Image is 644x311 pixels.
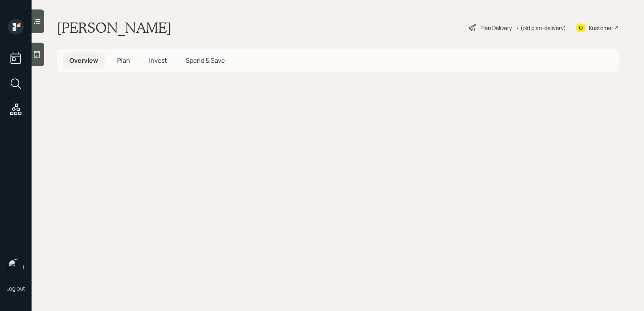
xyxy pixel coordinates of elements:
[589,24,613,32] div: Kustomer
[117,56,130,65] span: Plan
[186,56,225,65] span: Spend & Save
[8,259,24,275] img: retirable_logo.png
[149,56,167,65] span: Invest
[57,19,172,36] h1: [PERSON_NAME]
[69,56,98,65] span: Overview
[480,24,512,32] div: Plan Delivery
[516,24,566,32] div: • (old plan-delivery)
[6,285,25,292] div: Log out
